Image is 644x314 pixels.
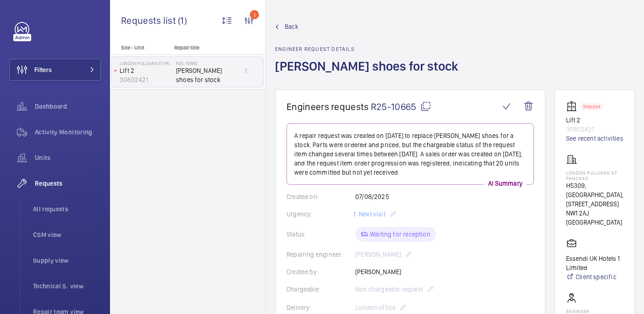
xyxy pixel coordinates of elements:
[33,256,101,265] span: Supply view
[566,209,623,227] p: NW1 2AJ [GEOGRAPHIC_DATA]
[35,102,101,111] span: Dashboard
[35,179,101,188] span: Requests
[34,65,52,74] span: Filters
[566,272,623,281] a: Client specific
[286,101,369,112] span: Engineers requests
[484,179,526,188] p: AI Summary
[566,181,623,209] p: H5309, [GEOGRAPHIC_DATA], [STREET_ADDRESS]
[566,170,623,181] p: LONDON PULLMAN ST PANCRAS
[35,153,101,162] span: Units
[566,101,581,112] img: elevator.svg
[566,254,623,272] p: Essendi UK Hotels 1 Limited
[583,105,600,108] p: Stopped
[120,61,172,66] p: LONDON PULLMAN ST PANCRAS
[120,66,172,75] p: Lift 2
[566,134,623,143] a: See recent activities
[275,58,464,89] h1: [PERSON_NAME] shoes for stock
[33,230,101,239] span: CSM view
[121,15,178,26] span: Requests list
[33,204,101,214] span: All requests
[566,125,623,134] p: 30802421
[285,22,298,31] span: Back
[294,131,526,177] p: A repair request was created on [DATE] to replace [PERSON_NAME] shoes for a stock. Parts were ord...
[33,281,101,291] span: Technical S. view
[120,75,172,84] p: 30802421
[9,59,101,81] button: Filters
[35,127,101,137] span: Activity Monitoring
[174,44,235,51] p: Repair title
[566,308,611,314] p: Engineer
[110,44,171,51] p: Site - Unit
[566,116,623,125] p: Lift 2
[371,101,431,112] span: R25-10665
[275,46,464,52] h2: Engineer request details
[176,61,237,66] h2: R25-10665
[176,66,237,84] span: [PERSON_NAME] shoes for stock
